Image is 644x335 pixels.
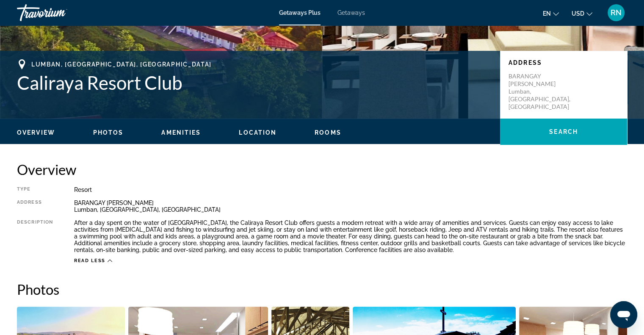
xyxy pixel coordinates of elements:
button: Photos [93,129,124,136]
h1: Caliraya Resort Club [17,72,492,94]
div: Type [17,186,53,193]
button: Read less [74,257,112,264]
div: Description [17,219,53,253]
span: Amenities [161,129,201,136]
span: en [543,10,551,17]
span: Search [549,128,578,135]
button: Search [500,119,627,145]
span: Overview [17,129,55,136]
div: Resort [74,186,627,193]
div: BARANGAY [PERSON_NAME] Lumban, [GEOGRAPHIC_DATA], [GEOGRAPHIC_DATA] [74,199,627,213]
h2: Overview [17,161,627,178]
div: Address [17,199,53,213]
a: Getaways [337,9,365,16]
button: Location [239,129,276,136]
span: Lumban, [GEOGRAPHIC_DATA], [GEOGRAPHIC_DATA] [31,61,212,68]
button: Change currency [572,7,592,19]
button: Change language [543,7,559,19]
button: Amenities [161,129,201,136]
button: Overview [17,129,55,136]
a: Travorium [17,2,102,24]
a: Getaways Plus [279,9,321,16]
p: Address [509,59,619,66]
h2: Photos [17,281,627,298]
div: After a day spent on the water of [GEOGRAPHIC_DATA], the Caliraya Resort Club offers guests a mod... [74,219,627,253]
iframe: Button to launch messaging window [610,301,637,328]
span: USD [572,10,584,17]
span: Read less [74,258,105,263]
button: Rooms [315,129,341,136]
span: Rooms [315,129,341,136]
span: RN [611,8,622,17]
span: Photos [93,129,124,136]
button: User Menu [605,4,627,22]
p: BARANGAY [PERSON_NAME] Lumban, [GEOGRAPHIC_DATA], [GEOGRAPHIC_DATA] [509,72,576,111]
span: Location [239,129,276,136]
